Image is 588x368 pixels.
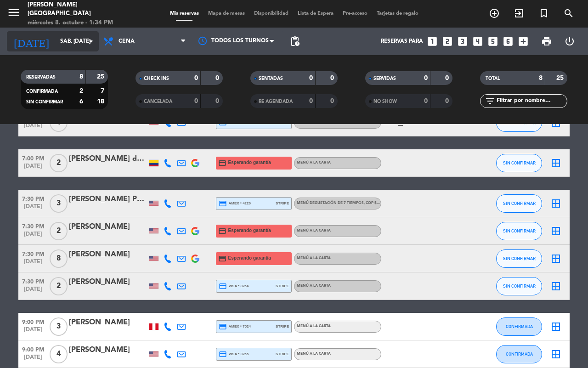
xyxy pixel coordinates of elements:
span: stripe [276,200,289,206]
i: border_all [550,321,561,332]
strong: 7 [101,88,106,94]
i: looks_4 [472,35,484,47]
i: search [563,8,574,19]
span: 9:00 PM [18,344,48,354]
span: SENTADAS [259,76,283,81]
strong: 0 [330,75,336,81]
div: [PERSON_NAME] [69,221,147,233]
span: TOTAL [486,76,500,81]
button: menu [7,6,21,23]
span: stripe [276,351,289,357]
span: , COP $ 419.000 [364,201,392,205]
span: print [541,36,552,47]
i: credit_card [219,282,227,290]
strong: 0 [445,98,451,104]
span: Menú degustación de 9 tiempos [297,120,392,124]
i: credit_card [219,350,227,358]
span: Lista de Espera [293,11,338,16]
span: 9:00 PM [18,316,48,327]
div: [PERSON_NAME] [69,344,147,356]
span: [DATE] [18,163,48,174]
button: SIN CONFIRMAR [496,222,542,240]
span: Menú a la carta [297,161,331,164]
span: Cena [119,38,135,45]
span: 2 [50,154,68,172]
strong: 0 [215,75,221,81]
strong: 0 [330,98,336,104]
strong: 0 [309,98,313,104]
span: visa * 8254 [219,282,249,290]
button: SIN CONFIRMAR [496,154,542,172]
span: 7:30 PM [18,248,48,259]
i: credit_card [218,159,226,167]
i: filter_list [485,96,496,107]
span: amex * 4220 [219,199,251,208]
span: Menú a la carta [297,284,331,288]
div: [PERSON_NAME] [69,276,147,288]
i: exit_to_app [514,8,525,19]
i: border_all [550,198,561,209]
strong: 0 [194,75,198,81]
strong: 8 [539,75,543,81]
strong: 6 [79,98,83,105]
span: SIN CONFIRMAR [503,228,536,233]
i: [DATE] [7,31,56,51]
i: menu [7,6,21,19]
span: CONFIRMADA [26,89,58,94]
button: CONFIRMADA [496,345,542,363]
span: 7:00 PM [18,153,48,163]
span: Mis reservas [165,11,204,16]
div: [PERSON_NAME] de los [PERSON_NAME] [69,153,147,165]
span: 7:30 PM [18,276,48,286]
span: 4 [50,345,68,363]
i: border_all [550,226,561,237]
div: [PERSON_NAME][GEOGRAPHIC_DATA] [28,0,140,18]
span: CONFIRMADA [506,351,533,357]
strong: 0 [424,75,428,81]
span: CHECK INS [144,76,169,81]
span: 7:30 PM [18,221,48,231]
i: looks_6 [502,35,514,47]
span: 3 [50,317,68,336]
div: miércoles 8. octubre - 1:34 PM [28,18,140,28]
span: [DATE] [18,123,48,133]
button: CONFIRMADA [496,317,542,336]
span: RE AGENDADA [259,99,293,104]
strong: 18 [97,98,106,105]
img: google-logo.png [191,255,199,263]
div: LOG OUT [558,28,581,55]
span: Menú a la carta [297,256,331,260]
span: amex * 7524 [219,323,251,331]
i: looks_5 [487,35,499,47]
span: Esperando garantía [228,255,271,262]
span: SERVIDAS [373,76,396,81]
img: google-logo.png [191,159,199,167]
strong: 0 [445,75,451,81]
span: [DATE] [18,286,48,297]
i: turned_in_not [538,8,549,19]
span: , COP $ 499.000 [364,120,392,124]
button: SIN CONFIRMAR [496,194,542,213]
span: [DATE] [18,354,48,365]
i: arrow_drop_down [85,36,96,47]
i: add_circle_outline [489,8,500,19]
div: [PERSON_NAME] [69,249,147,260]
i: credit_card [218,255,226,263]
i: credit_card [218,227,226,235]
span: Mapa de mesas [204,11,249,16]
span: SIN CONFIRMAR [503,256,536,261]
span: Reservas para [381,38,423,45]
span: visa * 3255 [219,350,249,358]
i: power_settings_new [564,36,575,47]
button: SIN CONFIRMAR [496,249,542,268]
span: SIN CONFIRMAR [503,283,536,289]
span: CONFIRMADA [506,324,533,329]
i: looks_two [441,35,453,47]
span: SIN CONFIRMAR [503,201,536,206]
i: border_all [550,281,561,292]
span: Disponibilidad [249,11,293,16]
span: 8 [50,249,68,268]
span: RESERVADAS [26,75,56,79]
div: [PERSON_NAME] Press [69,193,147,205]
span: [DATE] [18,204,48,214]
